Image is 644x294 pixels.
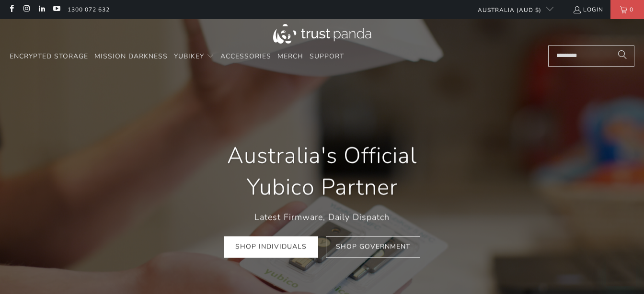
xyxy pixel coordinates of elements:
[37,6,46,13] a: Trust Panda Australia on LinkedIn
[310,45,344,68] a: Support
[94,45,168,68] a: Mission Darkness
[22,6,30,13] a: Trust Panda Australia on Instagram
[310,52,344,61] span: Support
[52,6,60,13] a: Trust Panda Australia on YouTube
[224,236,318,258] a: Shop Individuals
[174,52,204,61] span: YubiKey
[174,45,214,68] summary: YubiKey
[94,52,168,61] span: Mission Darkness
[606,256,636,286] iframe: Button to launch messaging window
[7,6,15,13] a: Trust Panda Australia on Facebook
[198,210,446,224] p: Latest Firmware, Daily Dispatch
[326,236,420,258] a: Shop Government
[573,4,603,15] a: Login
[68,4,110,15] a: 1300 072 632
[220,45,271,68] a: Accessories
[277,52,303,61] span: Merch
[610,45,634,67] button: Search
[273,24,371,44] img: Trust Panda Australia
[548,45,634,67] input: Search...
[10,52,88,61] span: Encrypted Storage
[10,45,344,68] nav: Translation missing: en.navigation.header.main_nav
[220,52,271,61] span: Accessories
[277,45,303,68] a: Merch
[10,45,88,68] a: Encrypted Storage
[198,140,446,204] h1: Australia's Official Yubico Partner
